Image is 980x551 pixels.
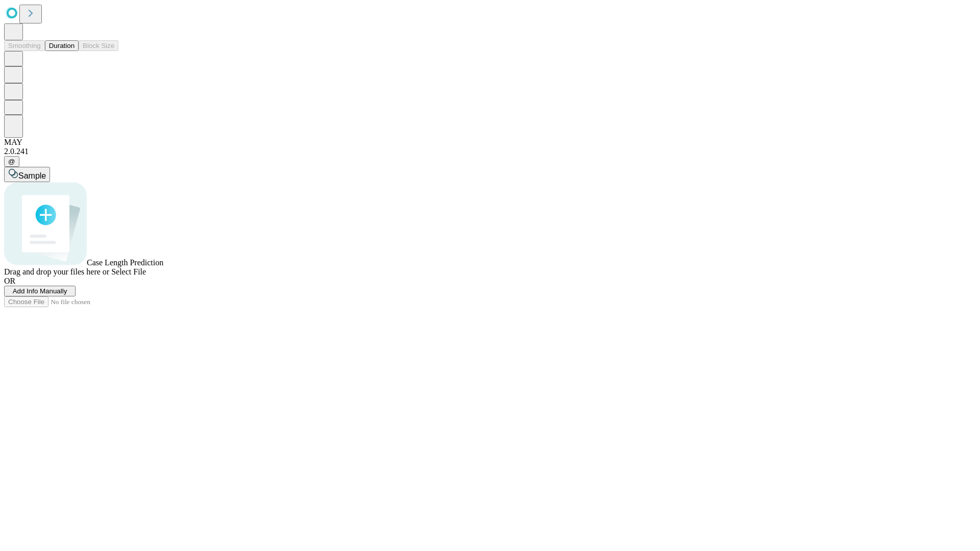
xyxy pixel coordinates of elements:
[13,287,67,295] span: Add Info Manually
[8,158,15,165] span: @
[79,40,118,51] button: Block Size
[4,267,109,276] span: Drag and drop your files here or
[4,138,976,147] div: MAY
[4,147,976,156] div: 2.0.241
[4,167,50,182] button: Sample
[45,40,79,51] button: Duration
[4,286,76,296] button: Add Info Manually
[18,171,46,180] span: Sample
[4,156,19,167] button: @
[4,277,15,285] span: OR
[87,258,163,267] span: Case Length Prediction
[111,267,146,276] span: Select File
[4,40,45,51] button: Smoothing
